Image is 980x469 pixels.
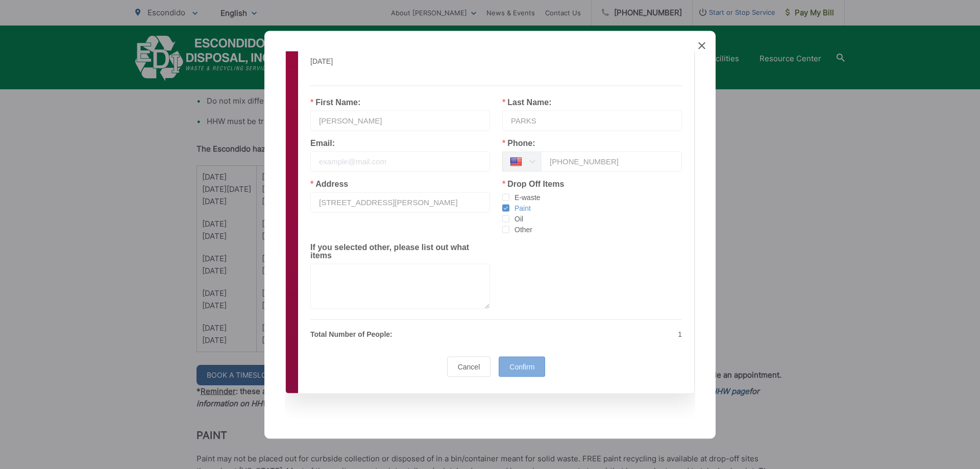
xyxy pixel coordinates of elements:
span: Other [509,225,532,234]
p: Total Number of People: [310,328,490,340]
label: Drop Off Items [502,180,564,188]
span: E-waste [509,192,541,202]
label: Email: [310,139,335,147]
p: 1 [502,328,682,340]
span: Paint [509,203,531,213]
span: Cancel [458,362,480,371]
input: (201) 555 0123 [541,151,682,171]
span: Confirm [509,362,534,371]
label: Address [310,180,348,188]
label: First Name: [310,98,360,106]
label: If you selected other, please list out what items [310,243,490,259]
span: Oil [509,214,523,224]
input: example@mail.com [310,151,490,171]
div: checkbox-group [502,192,682,235]
p: [DATE] [310,55,488,67]
label: Phone: [502,139,535,147]
label: Last Name: [502,98,551,106]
